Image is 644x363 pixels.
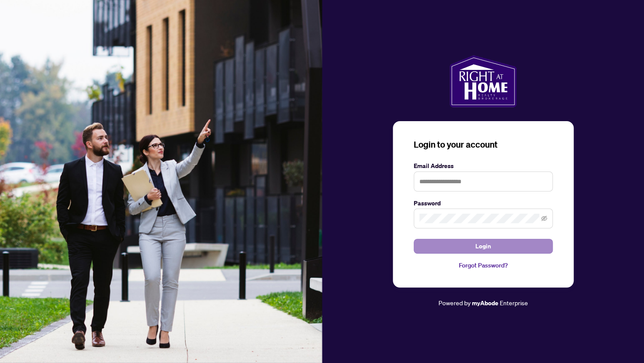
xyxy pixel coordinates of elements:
label: Password [414,198,553,208]
span: Login [475,239,491,253]
span: Enterprise [500,299,528,307]
h3: Login to your account [414,139,553,151]
img: ma-logo [449,55,517,107]
a: Forgot Password? [414,261,553,270]
a: myAbode [472,298,498,308]
span: eye-invisible [541,215,547,221]
label: Email Address [414,161,553,171]
span: Powered by [438,299,471,307]
button: Login [414,239,553,254]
